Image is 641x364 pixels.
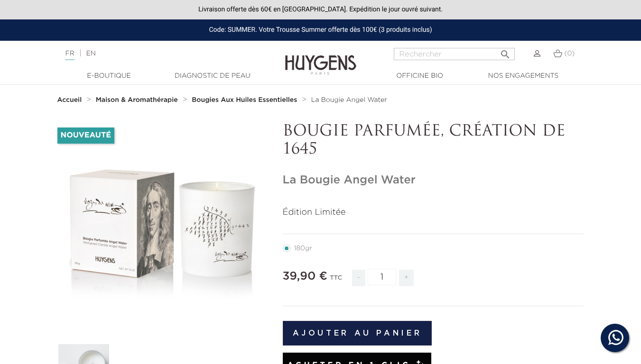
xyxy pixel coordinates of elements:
[399,270,414,286] span: +
[96,97,178,103] strong: Maison & Aromathérapie
[285,40,356,76] img: Huygens
[65,50,74,60] a: FR
[352,270,365,286] span: -
[372,71,467,81] a: Officine Bio
[57,127,114,144] li: Nouveauté
[311,96,387,104] a: La Bougie Angel Water
[330,268,342,293] div: TTC
[283,271,327,282] span: 39,90 €
[476,71,571,81] a: Nos engagements
[500,46,511,57] i: 
[497,45,514,58] button: 
[57,97,82,103] strong: Accueil
[368,269,396,285] input: Quantité
[61,48,260,59] div: |
[394,48,515,60] input: Rechercher
[283,321,432,346] button: Ajouter au panier
[96,96,180,104] a: Maison & Aromathérapie
[283,245,324,252] label: 180gr
[283,123,584,159] p: BOUGIE PARFUMÉE, CRÉATION DE 1645
[62,71,157,81] a: E-Boutique
[564,50,575,57] span: (0)
[192,96,299,104] a: Bougies Aux Huiles Essentielles
[311,97,387,103] span: La Bougie Angel Water
[57,96,84,104] a: Accueil
[283,206,584,219] p: Édition Limitée
[165,71,260,81] a: Diagnostic de peau
[86,50,95,57] a: EN
[192,97,297,103] strong: Bougies Aux Huiles Essentielles
[283,173,584,187] h1: La Bougie Angel Water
